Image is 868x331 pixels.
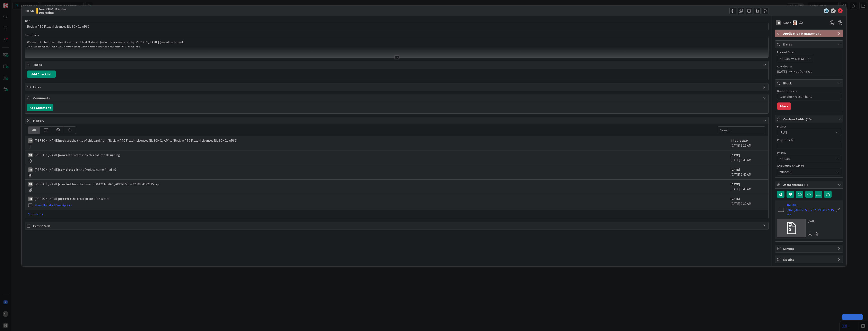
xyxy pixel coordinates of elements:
[730,153,740,157] b: [DATE]
[33,62,761,67] span: Tasks
[35,138,237,143] span: [PERSON_NAME] the title of this card from 'Review PTC FlexLM Licenses NL-SCH01-AP' to 'Review PTC...
[779,156,832,162] span: Not Set
[33,96,761,100] span: Comments
[35,203,72,207] a: Show Updated Description
[28,138,33,143] div: RH
[783,31,836,36] span: Application Management
[25,23,769,30] input: type card name here...
[776,20,781,25] div: RH
[35,196,109,201] span: [PERSON_NAME] the description of this card
[25,8,34,13] span: ID
[59,167,75,172] b: completed
[777,151,841,154] div: Priority
[28,197,33,201] div: RH
[730,167,740,172] b: [DATE]
[783,42,836,47] span: Dates
[33,85,761,90] span: Links
[730,182,740,186] b: [DATE]
[783,257,836,262] span: Metrics
[27,104,53,111] button: Add Comment
[59,138,71,142] b: updated
[783,182,836,187] span: Attachments
[28,167,33,172] div: RH
[777,164,841,167] div: Application (CAD/PLM)
[730,167,765,177] div: [DATE] 9:40 AM
[35,152,120,157] span: [PERSON_NAME] this card into this column Designing
[33,118,761,123] span: History
[779,56,790,61] span: Not Set
[730,138,765,148] div: [DATE] 9:16 AM
[779,130,832,135] span: -RUN-
[779,169,834,174] span: Windchill
[28,9,34,13] b: 1842
[39,8,67,11] span: Team CAD/PLM Kanban
[730,152,765,163] div: [DATE] 9:40 AM
[793,20,797,25] img: TJ
[59,153,69,157] b: moved
[718,126,765,134] input: Search...
[781,20,791,25] span: Owner
[730,196,765,208] div: [DATE] 9:39 AM
[27,44,766,49] p: 2nd, we need to find a way how to deal with named licenses for this PTC products.
[730,197,740,201] b: [DATE]
[793,69,812,74] span: Not Done Yet
[59,182,71,186] b: created
[777,138,790,142] label: Requester
[777,89,797,93] label: Blocked Reason
[808,232,812,237] div: Download
[28,182,33,187] div: RH
[777,125,841,128] div: Project
[777,102,791,110] button: Block
[33,223,761,228] span: Exit Criteria
[804,183,808,187] span: ( 1 )
[28,153,33,157] div: RH
[787,202,834,217] a: 461201-[MAC_ADDRESS]-20250904072615.zip
[777,69,787,74] span: [DATE]
[28,212,765,217] a: Show More...
[25,19,30,23] label: Title
[39,11,67,14] b: Designing
[35,167,117,172] span: [PERSON_NAME] 'Is the Project name filled in?'
[35,182,159,187] span: [PERSON_NAME] this attachment '461201-[MAC_ADDRESS]-20250904072615.zip'
[28,127,40,134] div: All
[783,117,836,122] span: Custom Fields
[795,56,806,61] span: Not Set
[806,117,813,121] span: ( 2/4 )
[25,33,39,37] span: Description
[27,40,766,44] p: We seem to had over allocation in our FlexLM sheet. (new file is generated by [PERSON_NAME] (see ...
[783,246,836,251] span: Mirrors
[777,50,841,55] span: Planned Dates
[730,138,748,142] b: 4 hours ago
[27,71,56,78] button: Add Checklist
[730,182,765,192] div: [DATE] 9:40 AM
[777,64,841,69] span: Actual Dates
[783,81,836,86] span: Block
[59,197,71,201] b: updated
[808,219,820,223] div: [DATE]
